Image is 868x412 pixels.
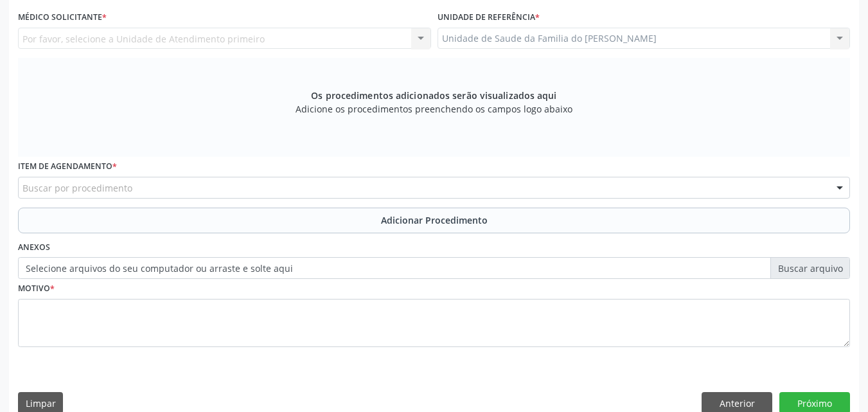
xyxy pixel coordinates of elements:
label: Médico Solicitante [18,8,107,28]
label: Anexos [18,238,50,258]
label: Item de agendamento [18,157,117,177]
label: Motivo [18,279,55,299]
label: Unidade de referência [438,8,540,28]
span: Adicionar Procedimento [381,213,488,227]
span: Os procedimentos adicionados serão visualizados aqui [311,89,556,102]
span: Buscar por procedimento [22,181,132,195]
button: Adicionar Procedimento [18,208,850,233]
span: Adicione os procedimentos preenchendo os campos logo abaixo [296,102,572,116]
